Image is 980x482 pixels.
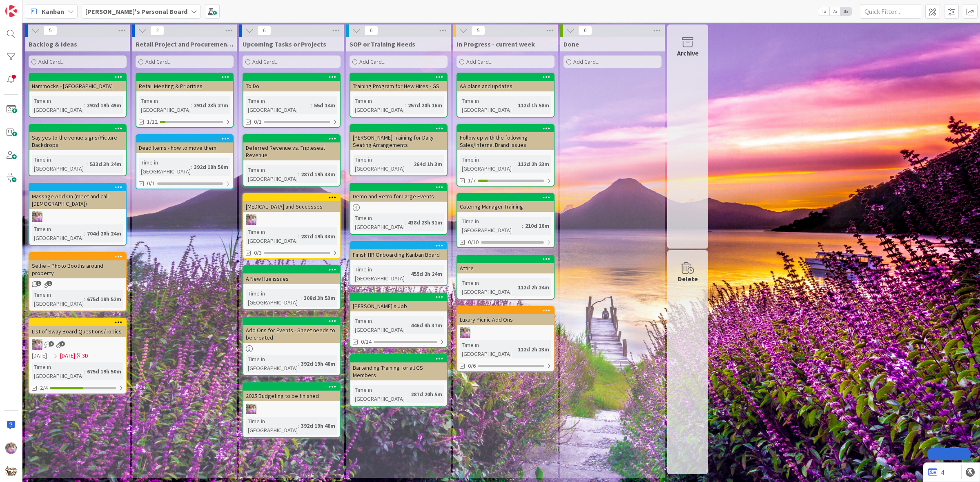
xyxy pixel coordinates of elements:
span: 0/1 [254,118,262,126]
div: [MEDICAL_DATA] and Successes [243,201,340,212]
span: [DATE] [60,351,75,360]
div: Time in [GEOGRAPHIC_DATA] [353,316,408,334]
span: 6 [364,26,378,36]
div: AA plans and updates [457,73,554,91]
div: Demo and Retro for Large Events [350,184,447,202]
span: In Progress - current week [457,40,535,48]
div: 392d 19h 50m [192,162,230,171]
div: Bartending Training for all GS Members [350,355,447,380]
img: OM [246,214,256,225]
div: Time in [GEOGRAPHIC_DATA] [353,265,408,283]
div: [PERSON_NAME] Training for Daily Seating Arrangements [350,132,447,150]
a: [PERSON_NAME] Training for Daily Seating ArrangementsTime in [GEOGRAPHIC_DATA]:264d 1h 3m [350,124,448,176]
a: Bartending Training for all GS MembersTime in [GEOGRAPHIC_DATA]:287d 20h 5m [350,354,448,406]
div: Massage Add On (meet and call [DEMOGRAPHIC_DATA]) [29,191,126,209]
div: 3D [82,351,88,360]
div: Time in [GEOGRAPHIC_DATA] [32,290,84,308]
span: : [408,269,409,278]
img: Visit kanbanzone.com [5,5,17,17]
div: Time in [GEOGRAPHIC_DATA] [139,158,191,176]
div: Time in [GEOGRAPHIC_DATA] [460,217,522,235]
span: 1x [818,7,829,16]
img: OM [5,442,17,454]
a: 4 [928,467,944,477]
span: 0/10 [468,238,479,247]
div: 287d 19h 33m [299,232,337,241]
div: OM [29,339,126,350]
div: [MEDICAL_DATA] and Successes [243,194,340,212]
div: Dead Items - how to move them [136,142,233,153]
div: Time in [GEOGRAPHIC_DATA] [460,96,514,114]
a: 2025 Budgeting to be finishedOMTime in [GEOGRAPHIC_DATA]:392d 19h 48m [243,382,341,438]
div: Attire [457,255,554,273]
div: 391d 23h 27m [192,101,230,110]
div: Massage Add On (meet and call [DEMOGRAPHIC_DATA]) [29,184,126,209]
span: 4 [49,341,54,347]
div: 704d 20h 24m [85,229,123,238]
div: List of Sway Board Questions/Topics [29,326,126,337]
div: 210d 16m [523,221,551,230]
a: AttireTime in [GEOGRAPHIC_DATA]:112d 2h 24m [457,255,555,300]
span: Add Card... [359,58,385,65]
a: To DoTime in [GEOGRAPHIC_DATA]:55d 14m0/1 [243,73,341,128]
a: Say yes to the venue signs/Picture BackdropsTime in [GEOGRAPHIC_DATA]:533d 3h 24m [29,124,127,176]
span: : [514,101,516,110]
a: Dead Items - how to move themTime in [GEOGRAPHIC_DATA]:392d 19h 50m0/1 [136,134,234,189]
img: OM [32,211,42,222]
div: Time in [GEOGRAPHIC_DATA] [246,165,298,183]
span: 1/12 [147,118,158,126]
span: 1 [60,341,65,347]
span: : [408,390,409,399]
a: [MEDICAL_DATA] and SuccessesOMTime in [GEOGRAPHIC_DATA]:287d 19h 33m0/3 [243,193,341,259]
div: Training Program for New Hires - GS [350,73,447,91]
a: Catering Manager TrainingTime in [GEOGRAPHIC_DATA]:210d 16m0/10 [457,193,555,248]
span: 6 [257,26,271,36]
div: Archive [677,48,699,58]
span: : [298,421,299,430]
div: OM [243,214,340,225]
div: Bartending Training for all GS Members [350,362,447,380]
div: Time in [GEOGRAPHIC_DATA] [32,155,87,173]
img: OM [246,404,256,414]
span: 2/4 [40,384,48,392]
div: Time in [GEOGRAPHIC_DATA] [32,96,84,114]
span: : [514,160,516,169]
span: 5 [471,26,485,36]
a: Demo and Retro for Large EventsTime in [GEOGRAPHIC_DATA]:438d 23h 31m [350,183,448,235]
span: 1 [36,281,41,286]
span: : [410,160,412,169]
div: Dead Items - how to move them [136,135,233,153]
span: 0/6 [468,362,476,370]
div: Time in [GEOGRAPHIC_DATA] [139,96,191,114]
a: Deferred Revenue vs. Tripleseat RevenueTime in [GEOGRAPHIC_DATA]:287d 19h 33m [243,134,341,187]
span: 1 [47,281,52,286]
div: 392d 19h 48m [299,421,337,430]
div: Selfie = Photo Booths around property [29,260,126,278]
span: 2 [150,26,164,36]
span: : [514,283,516,292]
div: 392d 19h 49m [85,101,123,110]
div: Deferred Revenue vs. Tripleseat Revenue [243,135,340,160]
span: [DATE] [32,351,47,360]
div: 446d 4h 37m [409,321,444,330]
div: Time in [GEOGRAPHIC_DATA] [246,289,301,307]
div: 455d 2h 24m [409,269,444,278]
span: : [405,218,406,227]
div: Retail Meeting & Priorities [136,73,233,91]
span: 0/14 [361,338,372,346]
div: Follow up with the following Sales/Internal Brand issues [457,132,554,150]
span: : [84,229,85,238]
span: 1/7 [468,176,476,185]
a: List of Sway Board Questions/TopicsOM[DATE][DATE]3DTime in [GEOGRAPHIC_DATA]:675d 19h 50m2/4 [29,318,127,394]
span: Done [563,40,579,48]
a: Hammocks - [GEOGRAPHIC_DATA]Time in [GEOGRAPHIC_DATA]:392d 19h 49m [29,73,127,118]
div: Time in [GEOGRAPHIC_DATA] [353,96,405,114]
div: OM [243,404,340,414]
span: : [522,221,523,230]
div: 2025 Budgeting to be finished [243,383,340,401]
span: : [301,293,302,302]
div: Retail Meeting & Priorities [136,81,233,91]
div: AA plans and updates [457,81,554,91]
img: OM [460,327,470,338]
div: Time in [GEOGRAPHIC_DATA] [246,355,298,373]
